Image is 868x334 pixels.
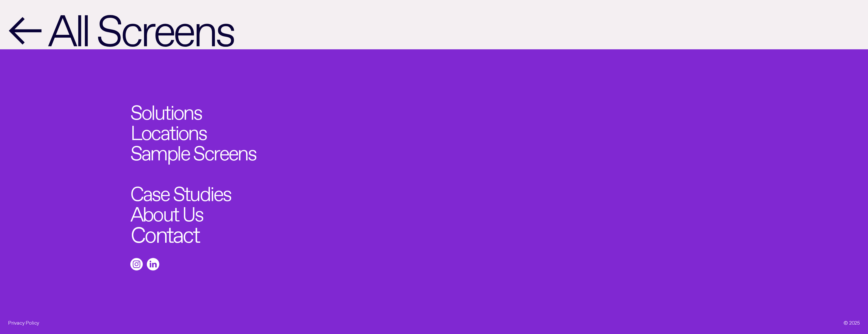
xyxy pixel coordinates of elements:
[130,99,202,120] a: Solutions
[131,220,199,243] a: Contact
[844,318,860,326] div: © 2025
[48,3,233,45] span: All Screens
[130,120,207,140] a: Locations
[8,3,40,45] span: ←
[130,201,203,221] a: About Us
[130,181,231,201] a: Case Studies
[130,140,256,160] a: Sample Screens
[8,321,39,323] a: Privacy Policy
